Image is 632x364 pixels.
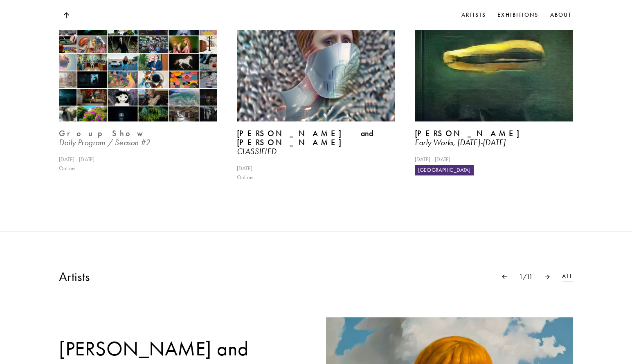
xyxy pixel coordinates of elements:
div: [DATE] - [DATE] [59,155,217,164]
i: CLASSIFIED [237,146,277,156]
i: Daily Program / Season #2 [59,137,150,147]
a: Exhibitions [496,9,540,21]
div: [GEOGRAPHIC_DATA] [415,165,474,175]
b: [PERSON_NAME] [415,128,534,138]
img: Arrow Pointer [502,274,507,279]
a: Exhibition ImageGroup ShowDaily Program / Season #2[DATE] - [DATE]Online [59,3,217,173]
img: Exhibition Image [415,3,573,121]
b: [PERSON_NAME] and [PERSON_NAME] [237,128,378,147]
div: Online [237,173,395,182]
img: Arrow Pointer [545,274,550,279]
img: Exhibition Image [237,3,395,121]
a: Exhibition Image[PERSON_NAME] and [PERSON_NAME]CLASSIFIED[DATE]Online [237,3,395,182]
div: [DATE] - [DATE] [415,155,573,164]
a: All [562,272,573,281]
a: Artists [460,9,488,21]
h3: Artists [59,268,90,285]
a: Exhibition Image[PERSON_NAME]Early Works, [DATE]-[DATE][DATE] - [DATE][GEOGRAPHIC_DATA] [415,3,573,175]
div: Online [59,164,217,173]
i: Early Works, [DATE]-[DATE] [415,137,506,147]
div: [DATE] [237,164,395,173]
img: Top [63,12,69,18]
a: About [549,9,574,21]
img: Exhibition Image [56,1,220,124]
p: 1 / 11 [519,272,533,281]
b: Group Show [59,128,146,138]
